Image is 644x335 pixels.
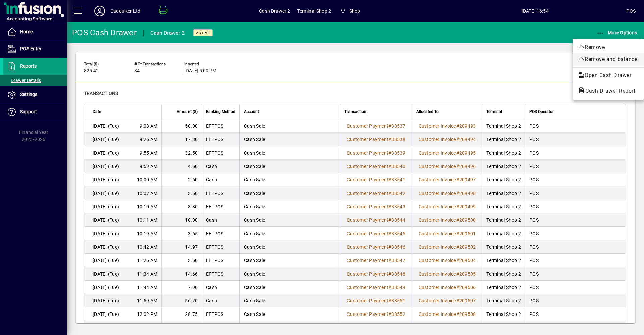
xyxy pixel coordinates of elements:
[578,88,639,94] span: Cash Drawer Report
[573,69,644,81] button: Open Cash Drawer
[578,43,639,51] span: Remove
[573,41,644,53] button: Remove
[573,53,644,66] button: Remove and balance
[578,71,639,79] span: Open Cash Drawer
[578,55,639,64] span: Remove and balance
